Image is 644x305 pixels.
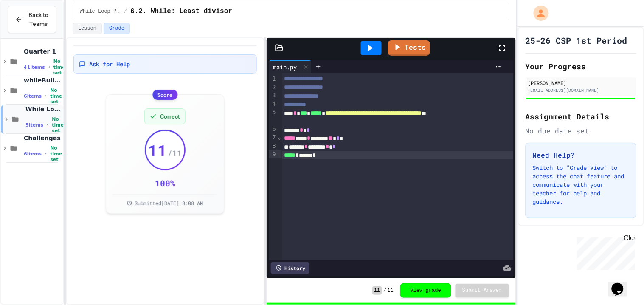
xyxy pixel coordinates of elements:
[388,40,430,56] a: Tests
[269,133,277,142] div: 7
[269,91,277,100] div: 3
[269,100,277,108] div: 4
[574,234,636,270] iframe: chat widget
[28,11,49,28] span: Back to Teams
[48,64,50,71] span: •
[528,87,634,93] div: [EMAIL_ADDRESS][DOMAIN_NAME]
[45,150,47,157] span: •
[45,93,47,99] span: •
[24,76,62,84] span: whileBuilding
[47,121,48,128] span: •
[135,200,203,206] span: Submitted [DATE] 8:08 AM
[526,110,636,122] h2: Assignment Details
[50,145,62,162] span: No time set
[462,287,502,294] span: Submit Answer
[160,112,180,121] span: Correct
[269,142,277,150] div: 8
[271,262,309,274] div: History
[269,60,312,73] div: main.py
[400,283,451,298] button: View grade
[50,88,62,104] span: No time set
[608,271,636,297] iframe: chat widget
[528,79,634,87] div: [PERSON_NAME]
[3,3,59,54] div: Chat with us now!Close
[525,3,551,23] div: My Account
[526,126,636,136] div: No due date set
[148,141,167,158] span: 11
[130,6,232,17] span: 6.2. While: Least divisor
[269,62,301,71] div: main.py
[168,147,182,159] span: / 11
[526,34,627,46] h1: 25-26 CSP 1st Period
[24,93,42,99] span: 6 items
[24,65,45,70] span: 41 items
[269,75,277,83] div: 1
[277,134,281,141] span: Fold line
[8,6,56,33] button: Back to Teams
[89,60,130,68] span: Ask for Help
[73,23,102,34] button: Lesson
[372,286,382,295] span: 11
[269,125,277,133] div: 6
[25,105,62,113] span: While Loop Projects
[52,116,64,133] span: No time set
[24,134,62,142] span: Challenges
[526,60,636,72] h2: Your Progress
[269,83,277,92] div: 2
[155,177,175,189] div: 100 %
[80,8,121,15] span: While Loop Projects
[152,90,177,100] div: Score
[269,108,277,125] div: 5
[456,284,509,297] button: Submit Answer
[384,287,387,294] span: /
[388,287,394,294] span: 11
[24,48,62,55] span: Quarter 1
[53,59,65,76] span: No time set
[104,23,130,34] button: Grade
[124,8,127,15] span: /
[533,164,629,206] p: Switch to "Grade View" to access the chat feature and communicate with your teacher for help and ...
[25,122,43,128] span: 5 items
[24,151,42,157] span: 6 items
[533,150,629,160] h3: Need Help?
[269,150,277,159] div: 9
